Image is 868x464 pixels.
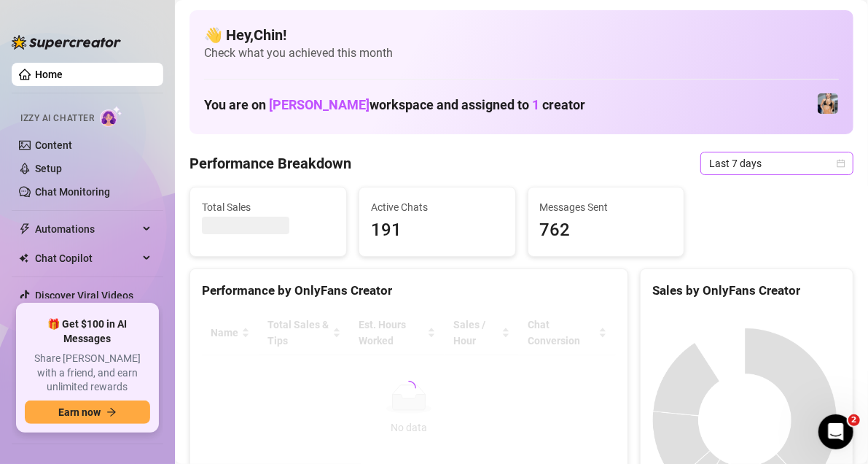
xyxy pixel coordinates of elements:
[709,152,845,174] span: Last 7 days
[35,217,138,241] span: Automations
[35,247,138,270] span: Chat Copilot
[818,93,838,114] img: Veronica
[540,217,673,244] span: 762
[12,35,121,50] img: logo-BBDzfeDw.svg
[371,199,504,215] span: Active Chats
[652,281,841,301] div: Sales by OnlyFans Creator
[35,139,72,151] a: Content
[371,217,504,244] span: 191
[35,290,133,301] a: Discover Viral Videos
[204,97,585,113] h1: You are on workspace and assigned to creator
[58,406,101,418] span: Earn now
[35,186,110,198] a: Chat Monitoring
[540,199,673,215] span: Messages Sent
[848,414,860,426] span: 2
[19,223,31,235] span: thunderbolt
[818,414,853,449] iframe: Intercom live chat
[399,379,418,398] span: loading
[106,407,117,417] span: arrow-right
[20,112,94,125] span: Izzy AI Chatter
[202,199,335,215] span: Total Sales
[269,97,370,112] span: [PERSON_NAME]
[204,45,839,61] span: Check what you achieved this month
[25,352,150,395] span: Share [PERSON_NAME] with a friend, and earn unlimited rewards
[35,69,63,80] a: Home
[25,317,150,346] span: 🎁 Get $100 in AI Messages
[19,253,28,263] img: Chat Copilot
[100,106,122,127] img: AI Chatter
[202,281,616,301] div: Performance by OnlyFans Creator
[189,153,351,174] h4: Performance Breakdown
[25,401,150,424] button: Earn nowarrow-right
[35,163,62,174] a: Setup
[837,159,845,168] span: calendar
[204,25,839,45] h4: 👋 Hey, Chin !
[532,97,539,112] span: 1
